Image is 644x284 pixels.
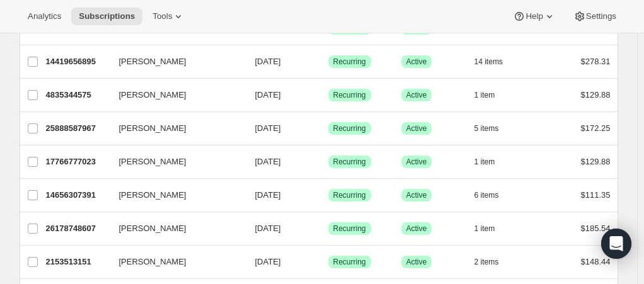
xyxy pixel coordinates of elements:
span: Recurring [333,157,366,167]
p: 4835344575 [46,89,109,101]
span: $129.88 [581,157,611,166]
span: 14 items [474,57,503,67]
span: [DATE] [255,57,281,66]
p: 14419656895 [46,55,109,68]
button: 2 items [474,253,513,271]
span: [PERSON_NAME] [119,55,187,68]
span: Subscriptions [79,11,135,21]
button: Help [505,8,563,25]
span: Tools [152,11,172,21]
div: 17766777023[PERSON_NAME][DATE]SuccessRecurringSuccessActive1 item$129.88 [46,153,611,171]
span: [PERSON_NAME] [119,156,187,168]
span: Active [406,123,427,133]
button: 14 items [474,53,517,71]
button: [PERSON_NAME] [112,252,238,272]
div: 2153513151[PERSON_NAME][DATE]SuccessRecurringSuccessActive2 items$148.44 [46,253,611,271]
span: Settings [586,11,616,21]
button: Settings [566,8,624,25]
div: 26178748607[PERSON_NAME][DATE]SuccessRecurringSuccessActive1 item$185.54 [46,220,611,237]
span: Recurring [333,123,366,133]
span: Recurring [333,57,366,67]
button: [PERSON_NAME] [112,85,238,105]
button: Analytics [20,8,69,25]
span: [DATE] [255,257,281,266]
span: Active [406,224,427,234]
p: 17766777023 [46,156,109,168]
p: 2153513151 [46,256,109,268]
span: [PERSON_NAME] [119,89,187,101]
span: 5 items [474,123,499,133]
span: Active [406,157,427,167]
span: [PERSON_NAME] [119,222,187,235]
span: Recurring [333,224,366,234]
button: [PERSON_NAME] [112,52,238,72]
button: [PERSON_NAME] [112,152,238,172]
span: $185.54 [581,224,611,233]
p: 25888587967 [46,122,109,135]
span: $129.88 [581,90,611,99]
span: 1 item [474,90,495,100]
div: 14419656895[PERSON_NAME][DATE]SuccessRecurringSuccessActive14 items$278.31 [46,53,611,71]
span: [DATE] [255,123,281,133]
div: 14656307391[PERSON_NAME][DATE]SuccessRecurringSuccessActive6 items$111.35 [46,186,611,204]
span: [PERSON_NAME] [119,189,187,202]
span: Active [406,190,427,200]
p: 26178748607 [46,222,109,235]
span: [DATE] [255,224,281,233]
button: Subscriptions [71,8,142,25]
span: $172.25 [581,123,611,133]
span: [PERSON_NAME] [119,256,187,268]
span: 6 items [474,190,499,200]
button: 1 item [474,86,509,104]
span: Active [406,90,427,100]
span: Active [406,57,427,67]
span: Recurring [333,90,366,100]
div: 4835344575[PERSON_NAME][DATE]SuccessRecurringSuccessActive1 item$129.88 [46,86,611,104]
span: 2 items [474,257,499,267]
button: [PERSON_NAME] [112,219,238,239]
span: $278.31 [581,57,611,66]
span: Help [526,11,543,21]
p: 14656307391 [46,189,109,202]
div: 25888587967[PERSON_NAME][DATE]SuccessRecurringSuccessActive5 items$172.25 [46,120,611,137]
button: 1 item [474,220,509,237]
button: 6 items [474,186,513,204]
button: 5 items [474,120,513,137]
span: $148.44 [581,257,611,266]
span: [PERSON_NAME] [119,122,187,135]
span: [DATE] [255,190,281,200]
span: Active [406,257,427,267]
span: $111.35 [581,190,611,200]
button: [PERSON_NAME] [112,185,238,205]
span: Analytics [28,11,61,21]
span: [DATE] [255,157,281,166]
div: Open Intercom Messenger [601,229,631,259]
span: [DATE] [255,90,281,99]
button: 1 item [474,153,509,171]
span: 1 item [474,157,495,167]
button: Tools [145,8,192,25]
span: Recurring [333,257,366,267]
button: [PERSON_NAME] [112,118,238,139]
span: Recurring [333,190,366,200]
span: 1 item [474,224,495,234]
